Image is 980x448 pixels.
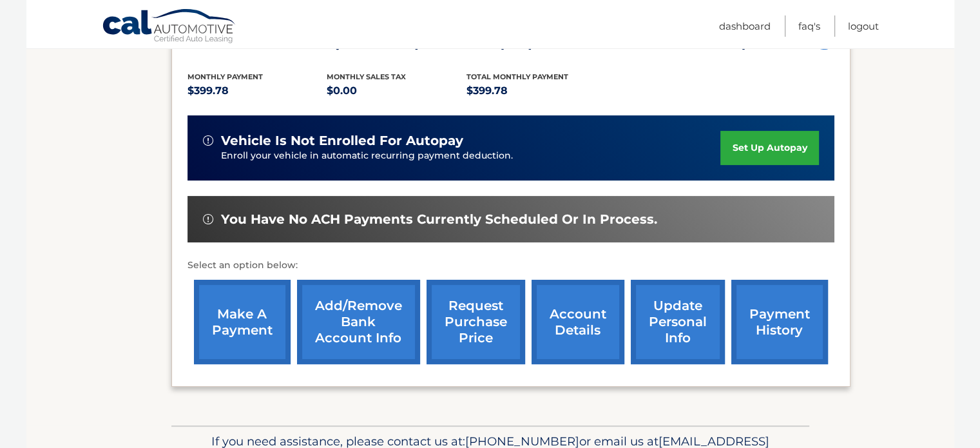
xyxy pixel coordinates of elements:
a: make a payment [194,280,291,364]
img: alert-white.svg [203,214,213,224]
a: Logout [848,15,879,37]
a: Cal Automotive [102,8,237,46]
p: $399.78 [466,82,606,100]
a: set up autopay [720,131,818,165]
p: Enroll your vehicle in automatic recurring payment deduction. [221,149,721,163]
p: $0.00 [327,82,466,100]
span: vehicle is not enrolled for autopay [221,133,463,149]
a: Dashboard [719,15,771,37]
a: payment history [731,280,828,364]
p: $399.78 [187,82,327,100]
a: account details [532,280,624,364]
img: alert-white.svg [203,135,213,146]
span: You have no ACH payments currently scheduled or in process. [221,211,657,228]
span: Total Monthly Payment [466,72,568,81]
p: Select an option below: [187,258,834,273]
a: Add/Remove bank account info [297,280,420,364]
span: Monthly Payment [187,72,263,81]
a: update personal info [631,280,725,364]
a: request purchase price [427,280,525,364]
span: Monthly sales Tax [327,72,406,81]
a: FAQ's [798,15,820,37]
